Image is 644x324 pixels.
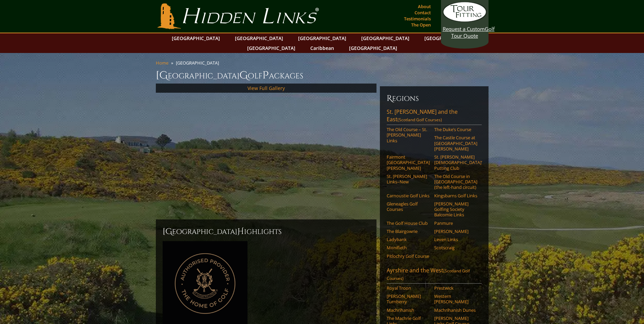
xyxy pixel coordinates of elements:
a: Carnoustie Golf Links [387,193,430,198]
a: Royal Troon [387,285,430,291]
a: [GEOGRAPHIC_DATA] [295,33,350,43]
li: [GEOGRAPHIC_DATA] [176,60,222,66]
span: Request a Custom [443,25,485,32]
a: [PERSON_NAME] [434,229,477,234]
a: The Castle Course at [GEOGRAPHIC_DATA][PERSON_NAME] [434,135,477,151]
a: Caribbean [307,43,337,53]
a: Home [156,60,168,66]
a: [GEOGRAPHIC_DATA] [421,33,476,43]
a: Panmure [434,220,477,226]
a: About [416,2,433,11]
a: The Golf House Club [387,220,430,226]
a: The Open [409,20,433,30]
a: The Old Course – St. [PERSON_NAME] Links [387,127,430,143]
span: G [239,69,248,82]
a: [GEOGRAPHIC_DATA] [244,43,299,53]
a: Gleneagles Golf Courses [387,201,430,212]
a: Contact [413,8,433,17]
a: Pitlochry Golf Course [387,253,430,259]
h1: [GEOGRAPHIC_DATA] olf ackages [156,69,489,82]
a: Machrihanish Dunes [434,307,477,313]
a: Prestwick [434,285,477,291]
a: Western [PERSON_NAME] [434,293,477,305]
a: St. [PERSON_NAME] [DEMOGRAPHIC_DATA]’ Putting Club [434,154,477,171]
a: [PERSON_NAME] Golfing Society Balcomie Links [434,201,477,218]
a: [GEOGRAPHIC_DATA] [232,33,287,43]
a: The Blairgowrie [387,229,430,234]
span: P [262,69,269,82]
a: Scotscraig [434,245,477,250]
a: Monifieth [387,245,430,250]
a: Ladybank [387,237,430,242]
h6: Regions [387,93,482,104]
a: The Duke’s Course [434,127,477,132]
span: H [237,226,244,237]
h2: [GEOGRAPHIC_DATA] ighlights [163,226,370,237]
a: The Old Course in [GEOGRAPHIC_DATA] (the left-hand circuit) [434,174,477,190]
a: Request a CustomGolf Tour Quote [443,2,487,39]
a: [GEOGRAPHIC_DATA] [168,33,223,43]
a: [PERSON_NAME] Turnberry [387,293,430,305]
a: [GEOGRAPHIC_DATA] [346,43,401,53]
span: (Scotland Golf Courses) [387,268,470,281]
a: Fairmont [GEOGRAPHIC_DATA][PERSON_NAME] [387,154,430,171]
a: St. [PERSON_NAME] and the East(Scotland Golf Courses) [387,108,482,125]
a: [GEOGRAPHIC_DATA] [358,33,413,43]
a: Leven Links [434,237,477,242]
a: Kingsbarns Golf Links [434,193,477,198]
a: Testimonials [402,14,433,23]
a: Machrihanish [387,307,430,313]
span: (Scotland Golf Courses) [398,117,442,123]
a: St. [PERSON_NAME] Links–New [387,174,430,185]
a: View Full Gallery [247,85,285,91]
a: Ayrshire and the West(Scotland Golf Courses) [387,267,482,284]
